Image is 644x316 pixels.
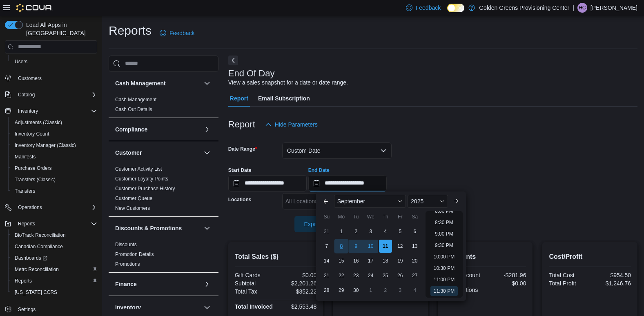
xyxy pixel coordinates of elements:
div: day-17 [364,254,377,267]
button: Operations [2,202,100,213]
div: $2,553.48 [277,303,316,310]
button: Finance [202,279,212,289]
span: [US_STATE] CCRS [15,289,57,296]
span: Metrc Reconciliation [11,265,97,274]
span: Cash Management [115,96,156,103]
span: Inventory Manager (Classic) [15,142,76,149]
h3: Inventory [115,303,141,312]
a: Feedback [156,25,198,41]
h3: Discounts & Promotions [115,224,182,232]
div: Customer [109,164,218,216]
span: Settings [15,304,97,314]
a: [US_STATE] CCRS [11,287,60,297]
a: Canadian Compliance [11,242,66,251]
button: Inventory [202,303,212,312]
li: 11:30 PM [430,286,458,296]
span: Promotion Details [115,251,154,258]
div: day-11 [379,240,392,253]
span: Inventory Manager (Classic) [11,140,97,150]
p: Golden Greens Provisioning Center [479,3,569,13]
div: $0.00 [277,272,316,278]
button: Catalog [15,90,38,100]
span: New Customers [115,205,150,211]
div: Fr [394,210,407,223]
li: 10:30 PM [430,263,458,273]
span: Transfers [11,186,97,196]
li: 8:00 PM [432,206,457,216]
h2: Total Sales ($) [235,252,317,262]
div: Hailey Cashen [577,3,587,13]
button: Canadian Compliance [8,241,100,252]
p: [PERSON_NAME] [591,3,637,13]
div: day-13 [408,240,421,253]
button: Reports [15,219,38,229]
a: Discounts [115,242,137,247]
div: Su [320,210,333,223]
span: Catalog [18,91,35,98]
button: [US_STATE] CCRS [8,287,100,298]
input: Press the down key to enter a popover containing a calendar. Press the escape key to close the po... [308,175,387,191]
span: Feedback [169,29,194,37]
div: day-20 [408,254,421,267]
div: day-6 [408,225,421,238]
button: Discounts & Promotions [115,224,201,232]
button: Cash Management [202,78,212,88]
span: Manifests [15,154,36,160]
span: Settings [18,306,36,313]
button: Operations [15,203,45,212]
div: day-3 [394,284,407,297]
span: Customer Purchase History [115,185,175,192]
span: Manifests [11,152,97,162]
span: Customers [18,75,42,82]
a: Cash Out Details [115,107,152,112]
a: Inventory Manager (Classic) [11,140,79,150]
div: day-16 [350,254,363,267]
a: Customer Purchase History [115,186,175,191]
label: Start Date [228,167,252,174]
div: day-28 [320,284,333,297]
button: Next month [450,195,463,208]
div: Total Tax [235,288,274,295]
div: day-10 [364,240,377,253]
span: HC [579,3,586,13]
span: Report [230,90,248,107]
span: Inventory [15,106,97,116]
span: Customer Activity List [115,166,162,172]
p: | [573,3,574,13]
span: Promotions [115,261,140,267]
span: Transfers [15,188,35,194]
div: Gift Cards [235,272,274,278]
span: Purchase Orders [11,163,97,173]
a: Reports [11,276,35,286]
div: Mo [335,210,348,223]
div: Total Profit [549,280,588,287]
h2: Discounts [444,252,526,262]
h3: Report [228,120,255,129]
div: Sa [408,210,421,223]
label: Locations [228,196,252,203]
div: $1,246.76 [592,280,631,287]
div: We [364,210,377,223]
div: day-18 [379,254,392,267]
div: day-19 [394,254,407,267]
img: Cova [16,4,53,12]
button: Customer [202,148,212,158]
span: Users [15,58,27,65]
span: Metrc Reconciliation [15,266,59,273]
button: Reports [8,275,100,287]
li: 10:00 PM [430,252,458,262]
button: Export [294,216,340,232]
div: day-12 [394,240,407,253]
a: BioTrack Reconciliation [11,230,69,240]
button: Custom Date [282,142,392,159]
button: Catalog [2,89,100,100]
button: Inventory Count [8,128,100,140]
span: Reports [11,276,97,286]
button: Settings [2,303,100,315]
div: day-22 [335,269,348,282]
button: BioTrack Reconciliation [8,229,100,241]
button: Metrc Reconciliation [8,264,100,275]
div: Total Cost [549,272,588,278]
span: Reports [15,278,32,284]
span: Customer Loyalty Points [115,176,168,182]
